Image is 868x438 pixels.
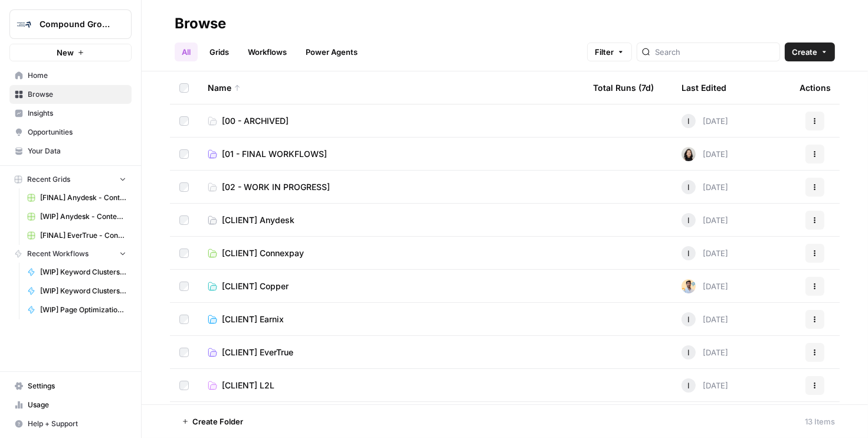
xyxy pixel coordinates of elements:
[28,419,126,429] span: Help + Support
[40,305,126,315] span: [WIP] Page Optimization TEST FOR ANYDESK
[9,44,132,61] button: New
[28,89,126,100] span: Browse
[688,214,690,226] span: I
[222,247,304,259] span: [CLIENT] Connexpay
[9,85,132,104] a: Browse
[587,43,632,61] button: Filter
[9,395,132,414] a: Usage
[9,142,132,161] a: Your Data
[57,47,74,58] span: New
[688,313,690,325] span: I
[682,147,696,161] img: t5ef5oef8zpw1w4g2xghobes91mw
[175,14,226,33] div: Browse
[9,171,132,188] button: Recent Grids
[222,347,293,358] span: [CLIENT] EverTrue
[682,246,728,260] div: [DATE]
[22,226,132,245] a: [FINAL] EverTrue - Content Production with Custom Workflows
[208,313,574,325] a: [CLIENT] Earnix
[222,115,289,127] span: [00 - ARCHIVED]
[222,313,284,325] span: [CLIENT] Earnix
[175,412,250,431] button: Create Folder
[682,147,728,161] div: [DATE]
[22,282,132,300] a: [WIP] Keyword Clusters [V2]
[805,416,835,427] div: 13 Items
[9,104,132,123] a: Insights
[682,213,728,227] div: [DATE]
[299,43,365,61] a: Power Agents
[682,71,726,104] div: Last Edited
[682,378,728,393] div: [DATE]
[595,46,614,58] span: Filter
[28,108,126,119] span: Insights
[40,18,111,30] span: Compound Growth
[688,347,690,358] span: I
[222,181,330,193] span: [02 - WORK IN PROGRESS]
[175,43,198,61] a: All
[14,14,35,35] img: Compound Growth Logo
[593,71,654,104] div: Total Runs (7d)
[22,188,132,207] a: [FINAL] Anydesk - Content Production with Custom Workflows
[208,181,574,193] a: [02 - WORK IN PROGRESS]
[222,280,289,292] span: [CLIENT] Copper
[40,286,126,296] span: [WIP] Keyword Clusters [V2]
[208,347,574,358] a: [CLIENT] EverTrue
[682,114,728,128] div: [DATE]
[208,247,574,259] a: [CLIENT] Connexpay
[202,43,236,61] a: Grids
[208,380,574,391] a: [CLIENT] L2L
[208,115,574,127] a: [00 - ARCHIVED]
[792,46,817,58] span: Create
[208,214,574,226] a: [CLIENT] Anydesk
[208,71,574,104] div: Name
[27,174,70,185] span: Recent Grids
[688,115,690,127] span: I
[40,267,126,277] span: [WIP] Keyword Clusters [V1
[800,71,831,104] div: Actions
[27,249,89,259] span: Recent Workflows
[28,400,126,410] span: Usage
[9,414,132,433] button: Help + Support
[9,123,132,142] a: Opportunities
[40,211,126,222] span: [WIP] Anydesk - Content Producton with Out-of-Box Power Agents
[682,279,696,293] img: lbvmmv95rfn6fxquksmlpnk8be0v
[688,247,690,259] span: I
[9,9,132,39] button: Workspace: Compound Growth
[222,148,327,160] span: [01 - FINAL WORKFLOWS]
[222,380,274,391] span: [CLIENT] L2L
[208,148,574,160] a: [01 - FINAL WORKFLOWS]
[222,214,294,226] span: [CLIENT] Anydesk
[9,377,132,395] a: Settings
[9,245,132,263] button: Recent Workflows
[9,66,132,85] a: Home
[682,345,728,359] div: [DATE]
[688,380,690,391] span: I
[208,280,574,292] a: [CLIENT] Copper
[22,207,132,226] a: [WIP] Anydesk - Content Producton with Out-of-Box Power Agents
[22,300,132,319] a: [WIP] Page Optimization TEST FOR ANYDESK
[682,312,728,326] div: [DATE]
[28,70,126,81] span: Home
[40,192,126,203] span: [FINAL] Anydesk - Content Production with Custom Workflows
[655,46,775,58] input: Search
[192,416,243,427] span: Create Folder
[785,43,835,61] button: Create
[28,146,126,156] span: Your Data
[40,230,126,241] span: [FINAL] EverTrue - Content Production with Custom Workflows
[28,381,126,391] span: Settings
[22,263,132,282] a: [WIP] Keyword Clusters [V1
[682,180,728,194] div: [DATE]
[682,279,728,293] div: [DATE]
[241,43,294,61] a: Workflows
[28,127,126,138] span: Opportunities
[688,181,690,193] span: I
